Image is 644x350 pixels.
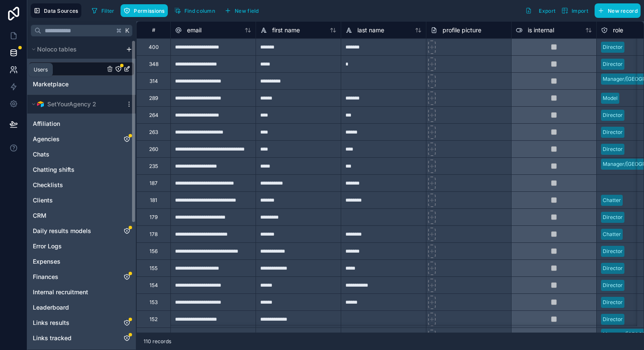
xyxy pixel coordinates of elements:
[603,248,623,255] div: Director
[149,265,158,272] div: 155
[149,231,158,238] div: 178
[149,112,158,119] div: 264
[603,299,623,306] div: Director
[528,26,554,34] span: is internal
[149,44,159,51] div: 400
[149,61,158,68] div: 348
[603,213,623,221] div: Director
[31,3,81,18] button: Data Sources
[603,145,623,153] div: Director
[603,316,623,323] div: Director
[144,338,171,345] span: 110 records
[149,146,158,153] div: 260
[149,180,158,187] div: 187
[603,196,621,204] div: Chatter
[603,94,618,102] div: Model
[124,28,130,34] span: K
[184,8,215,14] span: Find column
[44,8,78,14] span: Data Sources
[143,27,164,33] div: #
[443,26,481,34] span: profile picture
[149,248,158,255] div: 156
[149,316,158,323] div: 152
[149,78,158,85] div: 314
[149,129,158,136] div: 263
[603,265,623,272] div: Director
[149,163,158,170] div: 235
[357,26,384,34] span: last name
[558,3,591,18] button: Import
[149,95,158,102] div: 289
[88,4,118,17] button: Filter
[149,282,158,289] div: 154
[522,3,558,18] button: Export
[603,43,623,51] div: Director
[221,4,262,17] button: New field
[595,3,641,18] button: New record
[235,8,259,14] span: New field
[272,26,300,34] span: first name
[603,60,623,68] div: Director
[150,197,157,204] div: 181
[134,8,164,14] span: Permissions
[539,8,555,14] span: Export
[149,214,158,221] div: 179
[187,26,201,34] span: email
[603,111,623,119] div: Director
[603,230,621,238] div: Chatter
[34,66,48,73] div: Users
[121,4,167,17] button: Permissions
[608,8,638,14] span: New record
[171,4,218,17] button: Find column
[572,8,588,14] span: Import
[603,128,623,136] div: Director
[121,4,171,17] a: Permissions
[591,3,641,18] a: New record
[613,26,623,34] span: role
[603,282,623,289] div: Director
[101,8,115,14] span: Filter
[149,299,158,306] div: 153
